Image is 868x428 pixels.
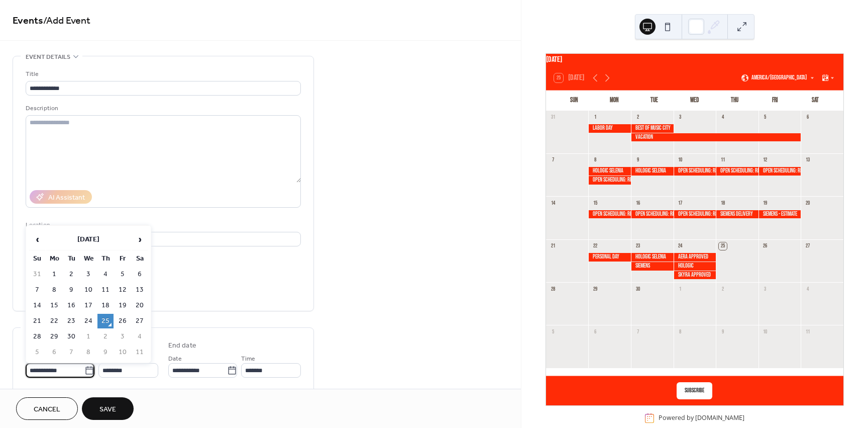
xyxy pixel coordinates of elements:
[719,242,726,250] div: 25
[631,210,674,219] div: Open Scheduling: Refurbs
[762,199,769,207] div: 19
[132,251,148,266] th: Sa
[588,210,631,219] div: Open Scheduling: Refurbs
[634,285,641,293] div: 30
[716,210,758,219] div: Siemens Delivery
[588,176,631,185] div: Open Scheduling: Refurbs
[80,329,96,344] td: 1
[46,314,62,328] td: 22
[80,283,96,297] td: 10
[634,156,641,164] div: 9
[80,267,96,282] td: 3
[677,382,712,399] button: Subscribe
[26,103,299,114] div: Description
[719,328,726,335] div: 9
[762,114,769,121] div: 5
[549,156,557,164] div: 7
[80,345,96,360] td: 8
[674,167,716,176] div: Open Scheduling: Refurbs
[631,124,674,133] div: Best of Music City
[634,328,641,335] div: 7
[631,262,674,271] div: Siemens
[751,75,807,81] span: America/[GEOGRAPHIC_DATA]
[719,285,726,293] div: 2
[675,91,715,111] div: Wed
[804,242,811,250] div: 27
[546,54,843,66] div: [DATE]
[588,253,631,262] div: Personal Day
[674,262,716,271] div: Hologic
[804,328,811,335] div: 11
[80,314,96,328] td: 24
[762,285,769,293] div: 3
[677,156,684,164] div: 10
[115,283,131,297] td: 12
[554,91,594,111] div: Sun
[97,314,114,328] td: 25
[594,91,634,111] div: Mon
[46,283,62,297] td: 8
[591,156,599,164] div: 8
[97,329,114,344] td: 2
[241,354,255,364] span: Time
[677,285,684,293] div: 1
[549,285,557,293] div: 28
[716,167,758,176] div: Open Scheduling: Refurbs
[30,229,45,249] span: ‹
[719,199,726,207] div: 18
[719,156,726,164] div: 11
[63,329,79,344] td: 30
[677,242,684,250] div: 24
[762,242,769,250] div: 26
[99,404,116,415] span: Save
[29,267,45,282] td: 31
[63,298,79,313] td: 16
[46,251,62,266] th: Mo
[29,283,45,297] td: 7
[591,285,599,293] div: 29
[115,345,131,360] td: 10
[804,114,811,121] div: 6
[804,156,811,164] div: 13
[804,199,811,207] div: 20
[588,124,631,133] div: Labor Day
[762,328,769,335] div: 10
[29,251,45,266] th: Su
[549,328,557,335] div: 5
[63,345,79,360] td: 7
[46,229,131,250] th: [DATE]
[132,314,148,328] td: 27
[591,199,599,207] div: 15
[674,210,716,219] div: Open Scheduling: Refurbs
[591,114,599,121] div: 1
[168,340,196,351] div: End date
[97,283,114,297] td: 11
[29,298,45,313] td: 14
[29,345,45,360] td: 5
[34,404,60,415] span: Cancel
[132,298,148,313] td: 20
[46,345,62,360] td: 6
[631,253,674,262] div: Hologic Selenia
[677,328,684,335] div: 8
[634,199,641,207] div: 16
[549,114,557,121] div: 31
[168,354,182,364] span: Date
[631,133,801,142] div: Vacation
[29,314,45,328] td: 21
[97,345,114,360] td: 9
[80,298,96,313] td: 17
[634,91,675,111] div: Tue
[719,114,726,121] div: 4
[762,156,769,164] div: 12
[549,199,557,207] div: 14
[46,267,62,282] td: 1
[26,52,70,62] span: Event details
[97,267,114,282] td: 4
[549,242,557,250] div: 21
[132,345,148,360] td: 11
[755,91,795,111] div: Fri
[97,298,114,313] td: 18
[115,329,131,344] td: 3
[758,167,801,176] div: Open Scheduling: Refurbs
